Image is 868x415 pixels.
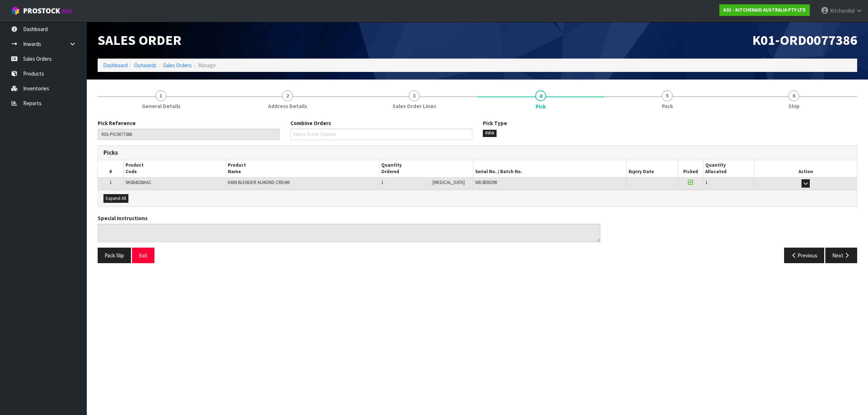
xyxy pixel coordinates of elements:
span: 5KSB4028AAC [125,179,152,185]
strong: K01 - KITCHENAID AUSTRALIA PTY LTD [723,7,806,13]
span: Sales Order Lines [392,102,436,110]
span: Picked [683,168,698,175]
label: Combine Orders [290,119,331,127]
span: K01-ORD0077386 [752,31,857,48]
span: FIFO [483,130,497,137]
span: [MEDICAL_DATA] [433,179,465,185]
label: Special Instructions [98,214,148,222]
label: Pick Reference [98,119,136,127]
button: Pack Slip [98,248,131,263]
label: Pick Type [483,119,507,127]
span: 1 [156,90,166,101]
th: Expiry Date [627,160,678,177]
span: ProStock [23,6,60,16]
span: WD3830298 [475,179,497,185]
th: Product Code [124,160,226,177]
span: 1 [110,179,112,185]
span: Sales Order [98,31,182,48]
h3: Picks [103,149,472,156]
span: 3 [409,90,420,101]
th: Quantity Ordered [379,160,473,177]
span: K400 BLENDER ALMOND CREAM [228,179,290,185]
span: 1 [705,179,707,185]
th: Quantity Allocated [703,160,754,177]
a: Dashboard [103,62,128,69]
th: Serial No. / Batch No. [473,160,626,177]
a: Outwards [134,62,157,69]
small: WMS [61,8,73,15]
span: General Details [142,102,180,110]
button: Exit [132,248,154,263]
span: Pick [536,103,546,110]
span: KitchenAid [830,7,855,14]
th: # [98,160,124,177]
span: 5 [662,90,673,101]
span: 2 [282,90,293,101]
button: Next [825,248,857,263]
a: Sales Orders [163,62,192,69]
img: cube-alt.png [11,6,20,15]
th: Product Name [226,160,379,177]
button: Expand All [103,194,128,203]
span: Address Details [268,102,307,110]
span: Ship [788,102,800,110]
span: 4 [535,90,546,101]
button: Previous [784,248,825,263]
span: 1 [381,179,383,185]
span: Pack [662,102,673,110]
span: 6 [788,90,799,101]
span: Manage [198,62,216,69]
span: Pick [98,114,857,269]
span: Expand All [106,195,126,201]
th: Action [754,160,857,177]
